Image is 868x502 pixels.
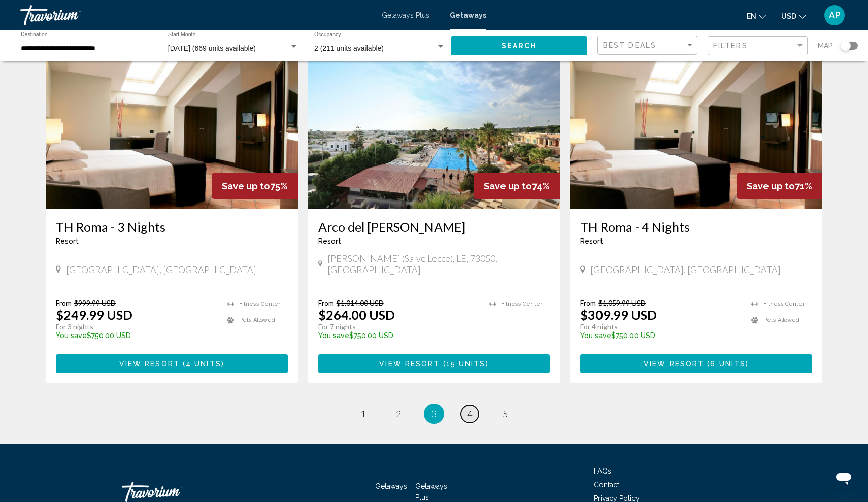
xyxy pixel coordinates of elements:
p: For 7 nights [318,322,479,331]
span: Fitness Center [501,300,542,307]
p: $750.00 USD [56,331,217,340]
p: $309.99 USD [580,307,657,322]
span: Pets Allowed [239,317,275,323]
a: FAQs [594,467,611,475]
span: View Resort [644,360,704,368]
button: View Resort(15 units) [318,354,550,373]
span: Resort [318,237,341,245]
ul: Pagination [46,404,822,424]
span: 5 [503,408,508,419]
span: 15 units [446,360,486,368]
div: 75% [212,173,298,199]
span: Save up to [747,181,795,191]
span: en [747,12,756,20]
span: ( ) [440,360,488,368]
p: $750.00 USD [580,331,741,340]
span: 4 [467,408,472,419]
p: For 3 nights [56,322,217,331]
a: Getaways Plus [382,11,429,19]
span: Map [818,39,833,53]
p: $750.00 USD [318,331,479,340]
span: 1 [360,408,365,419]
span: View Resort [119,360,180,368]
div: 74% [474,173,560,199]
span: Search [502,42,537,50]
span: ( ) [180,360,224,368]
span: [DATE] (669 units available) [168,44,256,52]
span: AP [829,10,841,20]
span: Filters [713,42,748,50]
span: $1,014.00 USD [337,298,384,307]
span: Pets Allowed [763,317,799,323]
button: View Resort(6 units) [580,354,812,373]
span: You save [318,331,349,340]
img: RZ13I01X.jpg [570,47,822,209]
span: Best Deals [603,41,656,49]
a: Travorium [20,5,372,25]
span: Fitness Center [763,300,805,307]
button: User Menu [821,5,848,26]
span: USD [781,12,796,20]
img: RZ13I01X.jpg [46,47,298,209]
span: $999.99 USD [74,298,116,307]
p: $249.99 USD [56,307,132,322]
span: Resort [580,237,603,245]
button: Filter [708,36,808,56]
a: Contact [594,481,619,489]
span: Fitness Center [239,300,280,307]
span: ( ) [704,360,749,368]
a: Getaways [375,482,407,490]
span: From [318,298,334,307]
span: Save up to [222,181,270,191]
span: From [56,298,72,307]
p: For 4 nights [580,322,741,331]
span: 2 (211 units available) [314,44,384,52]
button: View Resort(4 units) [56,354,288,373]
span: 4 units [186,360,221,368]
a: TH Roma - 4 Nights [580,219,812,235]
a: TH Roma - 3 Nights [56,219,288,235]
span: [PERSON_NAME] (Salve Lecce), LE, 73050, [GEOGRAPHIC_DATA] [327,253,550,275]
span: From [580,298,596,307]
span: [GEOGRAPHIC_DATA], [GEOGRAPHIC_DATA] [66,264,256,275]
span: You save [56,331,87,340]
span: $1,059.99 USD [598,298,646,307]
iframe: Button to launch messaging window [827,461,860,494]
span: Save up to [484,181,532,191]
a: Arco del [PERSON_NAME] [318,219,550,235]
button: Search [451,36,587,55]
a: Getaways [450,11,486,19]
button: Change currency [781,9,806,23]
span: View Resort [379,360,440,368]
p: $264.00 USD [318,307,395,322]
span: 3 [431,408,437,419]
span: 2 [396,408,401,419]
img: ii_aso1.jpg [308,47,560,209]
div: 71% [737,173,822,199]
mat-select: Sort by [603,41,694,50]
span: Resort [56,237,79,245]
span: [GEOGRAPHIC_DATA], [GEOGRAPHIC_DATA] [590,264,781,275]
span: 6 units [710,360,746,368]
span: You save [580,331,611,340]
a: Getaways Plus [415,482,447,501]
button: Change language [747,9,766,23]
